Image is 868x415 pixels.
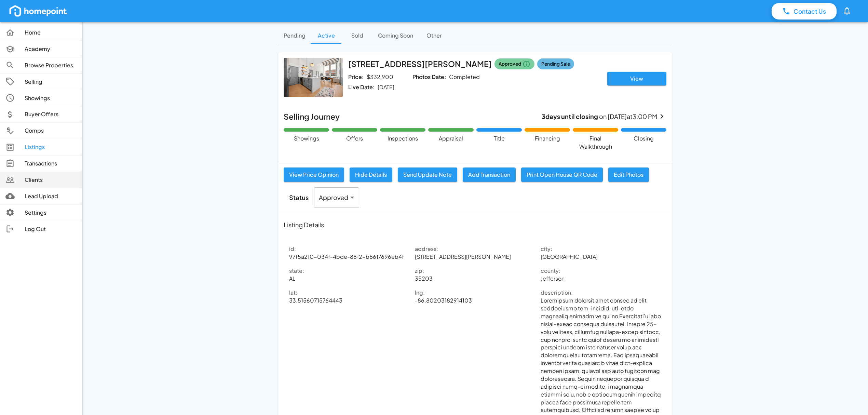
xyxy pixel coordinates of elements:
p: Photos Date: [412,73,446,81]
img: homepoint_logo_white.png [8,4,68,18]
p: Settings [25,209,76,217]
p: Jefferson [541,275,661,283]
button: View [607,72,666,85]
button: Add Transaction [463,168,516,182]
p: Lead Upload [25,192,76,200]
div: Buyer needs to complete their mortgage approval process. This may take 2-3 weeks. [525,128,570,143]
span: Approved [499,60,521,68]
button: Edit Photos [608,168,649,182]
h6: zip : [415,266,535,275]
p: -86.80203182914103 [415,297,535,305]
div: Approved [314,187,359,207]
button: Send Update Note [398,168,457,182]
p: Final Walkthrough [573,134,618,151]
p: Browse Properties [25,62,76,69]
p: Listing Details [284,220,324,229]
button: View Price Opinion [284,168,344,182]
b: 3 days until closing [542,112,598,120]
div: Closing is scheduled. Prepare for the final walkthrough and document signing. [621,128,666,143]
p: Status [289,193,309,202]
p: Home [25,29,76,37]
p: Academy [25,45,76,53]
p: [STREET_ADDRESS][PERSON_NAME] [415,253,535,261]
h6: [STREET_ADDRESS][PERSON_NAME] [348,58,492,70]
button: Print Open House QR Code [521,168,603,182]
div: Title company is conducting their search. They may contact you if they need additional information. [476,128,522,143]
h6: id : [289,244,409,253]
p: Completed [449,73,480,81]
p: Selling [25,78,76,86]
button: Hide Details [350,168,392,182]
p: AL [289,275,409,283]
h6: description : [541,288,661,297]
p: Log Out [25,225,76,233]
h6: state : [289,266,409,275]
h6: county : [541,266,661,275]
span: Pending Sale [541,60,570,68]
button: Pending [278,27,311,44]
div: Inspections are complete. Congratulations! [380,128,425,143]
h6: lng : [415,288,535,297]
p: Inspections [388,134,418,143]
p: Showings [294,134,319,143]
p: Clients [25,176,76,184]
button: Active [311,27,342,44]
h6: address : [415,244,535,253]
p: Closing [634,134,654,143]
p: on [DATE] at 3:00 PM [542,112,657,121]
p: Buyer Offers [25,110,76,118]
p: 35203 [415,275,535,283]
div: Appraisal is complete. The results have been sent to the buyer's lender. [428,128,474,143]
p: Appraisal [439,134,463,143]
p: 97f5a210-034f-4bde-8812-b8617696eb4f [289,253,409,261]
div: Listing Details [278,213,672,236]
p: Financing [535,134,560,143]
button: Other [419,27,449,44]
div: You've accepted an offer! We'll now proceed with the buyer's due diligence steps. [332,128,377,143]
p: [GEOGRAPHIC_DATA] [541,253,661,261]
button: Sold [342,27,372,44]
div: You have an accepted offer and showings are complete. [284,128,329,143]
p: Listings [25,143,76,151]
div: The buyer needs to schedule their final walkthrough. This typically happens 24-48 hours before cl... [573,128,618,151]
h6: Selling Journey [284,110,340,123]
p: Transactions [25,160,76,168]
button: Coming Soon [372,27,419,44]
img: Listing [284,58,343,97]
p: Comps [25,127,76,135]
p: Live Date: [348,83,375,91]
p: Offers [346,134,363,143]
h6: city : [541,244,661,253]
p: Price: [348,73,364,81]
p: Contact Us [794,7,826,16]
p: Showings [25,94,76,102]
h6: lat : [289,288,409,297]
p: $332,900 [367,73,393,81]
p: Title [494,134,505,143]
p: [DATE] [378,83,394,91]
p: 33.51560715764443 [289,297,409,305]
